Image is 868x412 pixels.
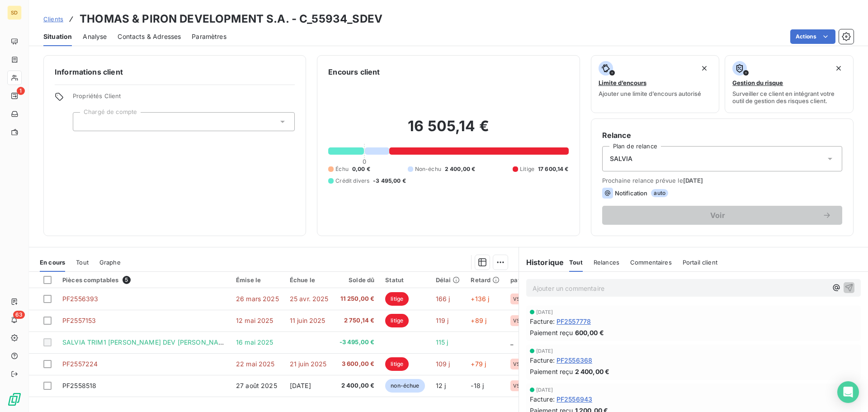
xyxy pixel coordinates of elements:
span: +79 j [471,360,486,368]
div: Délai [436,276,460,284]
span: Limite d’encours [599,79,646,86]
img: Logo LeanPay [7,392,22,407]
button: Gestion du risqueSurveiller ce client en intégrant votre outil de gestion des risques client. [725,55,854,113]
div: paymentTypeCode [510,276,567,284]
span: 1 [17,87,25,95]
span: 109 j [436,360,450,368]
div: Statut [385,276,425,284]
span: Notification [615,189,648,197]
span: 25 avr. 2025 [290,295,329,303]
span: Tout [569,259,583,266]
span: Analyse [83,32,107,41]
button: Voir [602,206,842,225]
input: Ajouter une valeur [80,118,88,126]
span: [DATE] [683,177,703,184]
div: Échue le [290,276,329,284]
span: VSEPA [513,296,530,302]
div: Solde dû [340,276,375,284]
span: PF2557224 [62,360,98,368]
span: PF2556368 [557,355,592,365]
span: Relances [594,259,619,266]
span: 17 600,14 € [538,165,569,173]
span: 166 j [436,295,450,303]
span: 11 juin 2025 [290,317,325,324]
span: Surveiller ce client en intégrant votre outil de gestion des risques client. [732,90,846,104]
span: 16 mai 2025 [236,338,274,346]
span: Portail client [683,259,717,266]
span: Facture : [530,317,555,326]
span: PF2557778 [557,317,591,326]
span: +89 j [471,317,486,324]
span: 2 750,14 € [340,316,375,325]
span: 27 août 2025 [236,382,277,389]
span: -3 495,00 € [373,177,406,185]
span: 2 400,00 € [340,381,375,390]
span: non-échue [385,379,425,393]
span: VSEPA [513,361,530,367]
span: Litige [520,165,534,173]
span: Crédit divers [335,177,369,185]
span: Prochaine relance prévue le [602,177,842,184]
span: Contacts & Adresses [118,32,181,41]
span: SALVIA [610,154,633,163]
span: VSEPA [513,383,530,388]
span: Échu [335,165,349,173]
span: [DATE] [536,387,553,393]
span: _ [510,338,513,346]
h3: THOMAS & PIRON DEVELOPMENT S.A. - C_55934_SDEV [80,11,382,27]
span: 3 600,00 € [340,360,375,369]
span: 22 mai 2025 [236,360,275,368]
span: VSEPA [513,318,530,323]
h6: Encours client [328,66,380,77]
span: Ajouter une limite d’encours autorisé [599,90,701,97]
h6: Informations client [55,66,295,77]
a: Clients [43,14,63,24]
span: Facture : [530,355,555,365]
span: PF2556393 [62,295,98,303]
span: 12 mai 2025 [236,317,274,324]
span: Non-échu [415,165,441,173]
span: litige [385,357,409,371]
span: 115 j [436,338,448,346]
span: Commentaires [630,259,672,266]
span: 600,00 € [575,328,604,337]
span: Graphe [99,259,121,266]
span: litige [385,314,409,327]
div: SD [7,5,22,20]
span: 26 mars 2025 [236,295,279,303]
span: -18 j [471,382,484,389]
span: Clients [43,15,63,23]
span: 119 j [436,317,449,324]
span: PF2558518 [62,382,96,389]
span: 11 250,00 € [340,294,375,303]
span: Facture : [530,394,555,404]
span: Voir [613,212,822,219]
span: 21 juin 2025 [290,360,327,368]
button: Limite d’encoursAjouter une limite d’encours autorisé [591,55,720,113]
span: Tout [76,259,89,266]
span: 0,00 € [352,165,370,173]
span: -3 495,00 € [340,338,375,347]
div: Émise le [236,276,279,284]
span: Situation [43,32,72,41]
span: Paiement reçu [530,367,573,376]
span: +136 j [471,295,489,303]
span: 63 [13,311,25,319]
div: Open Intercom Messenger [837,381,859,403]
span: litige [385,292,409,306]
div: Retard [471,276,500,284]
span: auto [651,189,668,197]
button: Actions [790,29,835,44]
span: Paramètres [192,32,226,41]
span: En cours [40,259,65,266]
span: Gestion du risque [732,79,783,86]
span: [DATE] [536,309,553,315]
span: 2 400,00 € [445,165,476,173]
div: Pièces comptables [62,276,225,284]
span: SALVIA TRIM1 [PERSON_NAME] DEV [PERSON_NAME] DEVELOPMENT S. A. SALVIA TRIM1 SALVIA TRIM1 PT [GEOG... [62,338,466,346]
span: 0 [363,158,366,165]
h6: Historique [519,257,564,268]
span: 12 j [436,382,446,389]
h2: 16 505,14 € [328,117,568,144]
span: Paiement reçu [530,328,573,337]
